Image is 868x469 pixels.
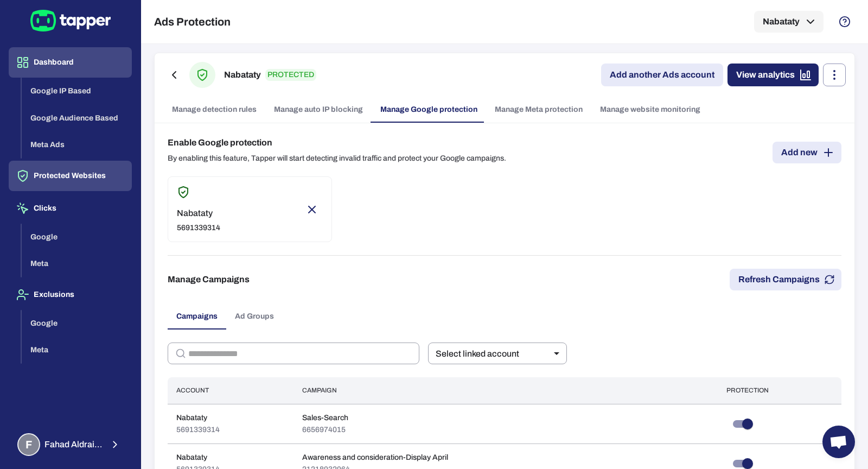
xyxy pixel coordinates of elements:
[486,97,591,123] a: Manage Meta protection
[168,273,250,286] h6: Manage Campaigns
[22,231,132,240] a: Google
[22,78,132,105] button: Google IP Based
[754,11,824,33] button: Nabataty
[22,112,132,122] a: Google Audience Based
[265,97,372,123] a: Manage auto IP blocking
[428,343,567,364] div: Select linked account
[168,377,293,404] th: Account
[22,250,132,277] button: Meta
[163,97,265,123] a: Manage detection rules
[22,345,132,354] a: Meta
[22,140,132,149] a: Meta Ads
[9,429,132,460] button: FFahad Aldraiaan
[22,131,132,159] button: Meta Ads
[302,425,348,435] p: 6656974015
[22,258,132,268] a: Meta
[601,64,723,86] a: Add another Ads account
[372,97,486,123] a: Manage Google protection
[154,15,231,28] h5: Ads Protection
[9,289,132,299] a: Exclusions
[22,310,132,337] button: Google
[302,453,448,462] p: Awareness and consideration-Display April
[176,413,220,423] p: Nabataty
[226,303,283,329] button: Ad Groups
[177,223,220,233] p: 5691339314
[591,97,709,123] a: Manage website monitoring
[224,68,261,81] h6: Nabataty
[22,224,132,251] button: Google
[265,69,316,81] p: PROTECTED
[17,433,40,456] div: F
[44,439,103,450] span: Fahad Aldraiaan
[9,161,132,191] button: Protected Websites
[9,203,132,212] a: Clicks
[727,64,819,86] a: View analytics
[301,199,323,220] button: Remove account
[176,425,220,435] p: 5691339314
[730,269,841,290] button: Refresh Campaigns
[822,426,855,458] div: Open chat
[22,318,132,327] a: Google
[9,57,132,66] a: Dashboard
[22,86,132,95] a: Google IP Based
[168,154,506,163] p: By enabling this feature, Tapper will start detecting invalid traffic and protect your Google cam...
[9,170,132,180] a: Protected Websites
[22,337,132,364] button: Meta
[718,377,841,404] th: Protection
[168,136,506,149] h6: Enable Google protection
[176,453,220,462] p: Nabataty
[9,47,132,78] button: Dashboard
[773,142,841,163] a: Add new
[22,105,132,132] button: Google Audience Based
[177,208,220,219] p: Nabataty
[168,303,226,329] button: Campaigns
[9,193,132,224] button: Clicks
[302,413,348,423] p: Sales-Search
[293,377,718,404] th: Campaign
[9,280,132,310] button: Exclusions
